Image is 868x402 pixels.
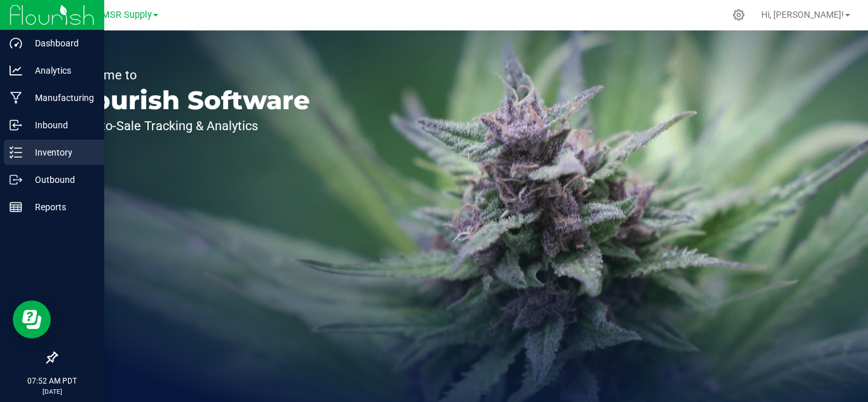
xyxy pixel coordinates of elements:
[10,37,22,50] inline-svg: Dashboard
[6,387,98,396] p: [DATE]
[102,10,152,20] span: MSR Supply
[10,119,22,131] inline-svg: Inbound
[22,199,98,215] p: Reports
[731,9,747,21] div: Manage settings
[10,64,22,77] inline-svg: Analytics
[22,145,98,160] p: Inventory
[22,117,98,133] p: Inbound
[69,69,310,81] p: Welcome to
[10,146,22,159] inline-svg: Inventory
[22,90,98,105] p: Manufacturing
[69,119,310,132] p: Seed-to-Sale Tracking & Analytics
[6,375,98,387] p: 07:52 AM PDT
[22,63,98,78] p: Analytics
[22,172,98,187] p: Outbound
[13,300,51,338] iframe: Resource center
[10,201,22,213] inline-svg: Reports
[22,36,98,51] p: Dashboard
[10,173,22,186] inline-svg: Outbound
[10,91,22,104] inline-svg: Manufacturing
[761,10,844,20] span: Hi, [PERSON_NAME]!
[69,88,310,113] p: Flourish Software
